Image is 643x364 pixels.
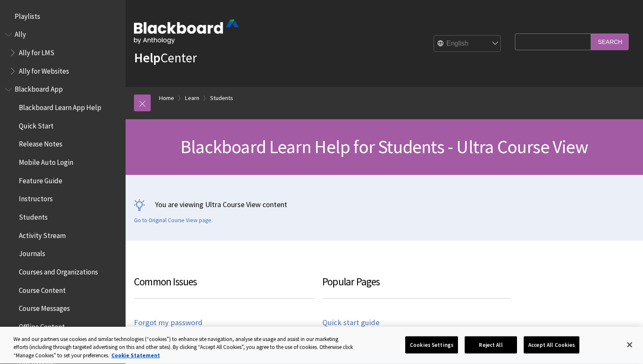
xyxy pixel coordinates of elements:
input: Search [591,33,629,50]
span: Blackboard Learn App Help [19,100,101,112]
span: Ally for LMS [19,46,54,57]
span: Offline Content [19,320,65,331]
button: Reject All [465,336,517,354]
nav: Book outline for Playlists [5,9,121,23]
a: Home [159,93,174,103]
p: You are viewing Ultra Course View content [134,199,635,210]
button: Cookies Settings [405,336,458,354]
span: Quick Start [19,119,54,130]
a: HelpCenter [134,49,197,66]
span: Release Notes [19,137,62,149]
span: Playlists [15,9,40,21]
span: Blackboard Learn Help for Students - Ultra Course View [180,135,588,158]
span: Blackboard App [15,82,63,94]
span: Courses and Organizations [19,265,98,276]
strong: Help [134,49,160,66]
button: Close [620,336,639,354]
span: Students [19,210,48,221]
nav: Book outline for Anthology Ally Help [5,28,121,78]
div: We and our partners use cookies and similar technologies (“cookies”) to enhance site navigation, ... [13,335,354,360]
a: Go to Original Course View page. [134,217,213,224]
select: Site Language Selector [434,36,501,52]
h3: Common Issues [134,274,314,299]
span: Journals [19,247,45,258]
span: Feature Guide [19,174,62,185]
span: Ally for Websites [19,64,69,75]
button: Accept All Cookies [524,336,579,354]
img: Blackboard by Anthology [134,20,239,44]
span: Course Content [19,283,66,295]
a: Students [210,93,233,103]
h3: Popular Pages [322,274,511,299]
a: Learn [185,93,199,103]
span: Course Messages [19,302,70,313]
span: Mobile Auto Login [19,155,73,167]
span: Activity Stream [19,228,66,240]
span: Instructors [19,192,53,203]
a: Forgot my password [134,318,203,328]
a: Quick start guide [322,318,380,328]
a: More information about your privacy, opens in a new tab [111,352,160,359]
span: Ally [15,28,26,39]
